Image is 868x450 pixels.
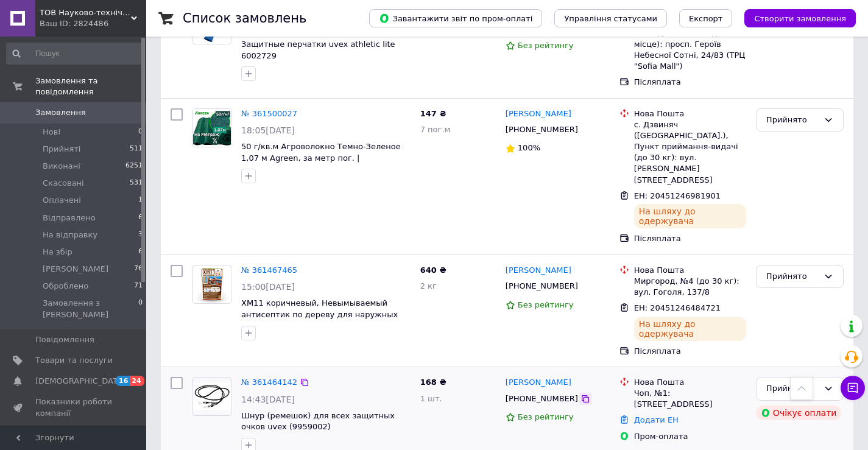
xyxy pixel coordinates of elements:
span: 1 [138,195,143,206]
span: 6 [138,213,143,223]
span: 531 [130,178,143,189]
span: ЕН: 20451246484721 [634,303,721,312]
span: [DEMOGRAPHIC_DATA] [35,376,125,387]
div: Післяплата [634,346,746,357]
span: На відправку [43,230,97,241]
a: Додати ЕН [634,415,679,424]
div: Пром-оплата [634,431,746,442]
span: 3 [138,230,143,241]
a: Защитные перчатки uvex athletic lite 6002729 [241,40,395,60]
span: 0 [138,127,143,138]
button: Управління статусами [554,9,667,27]
div: [PHONE_NUMBER] [503,391,580,407]
span: Нові [43,127,60,138]
button: Завантажити звіт по пром-оплаті [369,9,542,27]
button: Створити замовлення [744,9,856,27]
span: [PERSON_NAME] [43,264,108,275]
span: Показники роботи компанії [35,396,113,418]
a: [PERSON_NAME] [506,265,571,276]
span: Скасовані [43,178,84,189]
span: 18:05[DATE] [241,125,295,135]
span: 71 [134,281,143,292]
span: 6 [138,247,143,258]
span: Замовлення [35,107,86,118]
span: Створити замовлення [754,14,846,23]
a: ХМ11 коричневый, Невымываемый антисептик по дереву для наружных работ, защита 50 лет от паразитов... [241,298,398,342]
span: 15:00[DATE] [241,282,295,292]
a: № 361464142 [241,378,297,387]
span: 14:43[DATE] [241,395,295,404]
div: Післяплата [634,233,746,244]
div: Нова Пошта [634,108,746,119]
span: 0 [138,298,143,320]
div: Миргород, №4 (до 30 кг): вул. Гоголя, 137/8 [634,276,746,298]
span: 147 ₴ [420,109,446,118]
span: Завантажити звіт по пром-оплаті [379,13,532,24]
img: Фото товару [193,383,231,410]
a: № 361467465 [241,265,297,275]
span: ТОВ Науково-технічний союз [40,7,131,18]
span: Експорт [689,14,723,23]
span: 24 [130,376,144,386]
span: Управління статусами [564,14,657,23]
div: Прийнято [766,382,819,395]
span: Відправлено [43,213,96,223]
div: с. Дзвиняч ([GEOGRAPHIC_DATA].), Пункт приймання-видачі (до 30 кг): вул. [PERSON_NAME][STREET_ADD... [634,119,746,186]
span: Прийняті [43,144,80,155]
div: На шляху до одержувача [634,204,746,228]
div: Чоп, №1: [STREET_ADDRESS] [634,388,746,410]
a: Шнур (ремешок) для всех защитных очков uvex (9959002) [241,411,395,432]
span: Повідомлення [35,334,94,345]
span: Оброблено [43,281,88,292]
span: 640 ₴ [420,265,446,275]
span: 168 ₴ [420,378,446,387]
span: Без рейтингу [518,412,574,421]
input: Пошук [6,43,144,65]
span: 76 [134,264,143,275]
div: Прийнято [766,114,819,127]
span: 7 пог.м [420,125,451,134]
a: 50 г/кв.м Агроволокно Темно-Зеленое 1,07 м Agreen, за метр пог. | Агроволокно для мульчирования [241,142,401,174]
h1: Список замовлень [183,11,306,26]
span: 100% [518,143,540,152]
img: Фото товару [193,109,231,147]
div: Очікує оплати [756,406,842,420]
a: [PERSON_NAME] [506,377,571,388]
a: Створити замовлення [732,13,856,23]
div: Післяплата [634,77,746,88]
span: Товари та послуги [35,355,113,366]
span: 511 [130,144,143,155]
span: 2 кг [420,281,437,290]
div: Нова Пошта [634,265,746,276]
span: 1 шт. [420,394,442,403]
div: [PHONE_NUMBER] [503,122,580,138]
a: № 361500027 [241,109,297,118]
div: Нова Пошта [634,377,746,388]
div: На шляху до одержувача [634,317,746,341]
a: Фото товару [192,108,231,147]
span: Оплачені [43,195,81,206]
span: ЕН: 20451246981901 [634,191,721,200]
img: Фото товару [193,265,231,303]
span: Без рейтингу [518,41,574,50]
div: Софіївська Борщагівка, №12 (до 30 кг на одне місце): просп. Героїв Небесної Сотні, 24/83 (ТРЦ "So... [634,16,746,72]
div: Ваш ID: 2824486 [40,18,146,29]
button: Експорт [679,9,733,27]
span: На збір [43,247,72,258]
a: [PERSON_NAME] [506,108,571,120]
span: Замовлення з [PERSON_NAME] [43,298,138,320]
a: Фото товару [192,265,231,304]
button: Чат з покупцем [841,376,865,400]
span: Замовлення та повідомлення [35,76,146,97]
span: Виконані [43,161,80,172]
span: 16 [116,376,130,386]
a: Фото товару [192,377,231,416]
span: 6251 [125,161,143,172]
div: Прийнято [766,270,819,283]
